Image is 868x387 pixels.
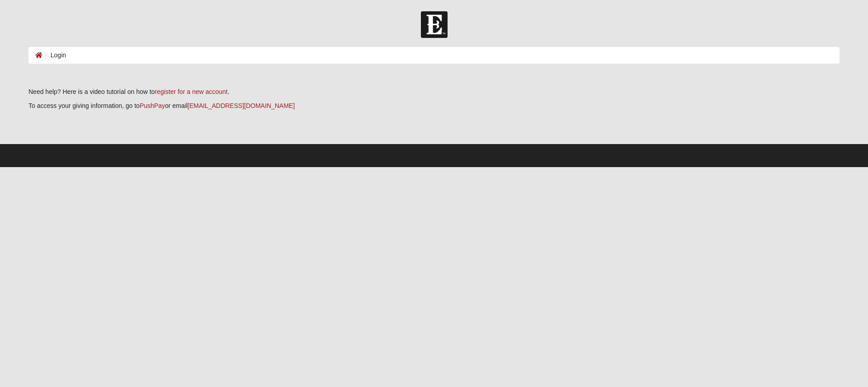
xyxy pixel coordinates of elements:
[28,101,840,111] p: To access your giving information, go to or email
[155,88,227,95] a: register for a new account
[140,102,165,109] a: PushPay
[421,11,448,38] img: Church of Eleven22 Logo
[42,51,66,60] li: Login
[188,102,295,109] a: [EMAIL_ADDRESS][DOMAIN_NAME]
[28,87,840,97] p: Need help? Here is a video tutorial on how to .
